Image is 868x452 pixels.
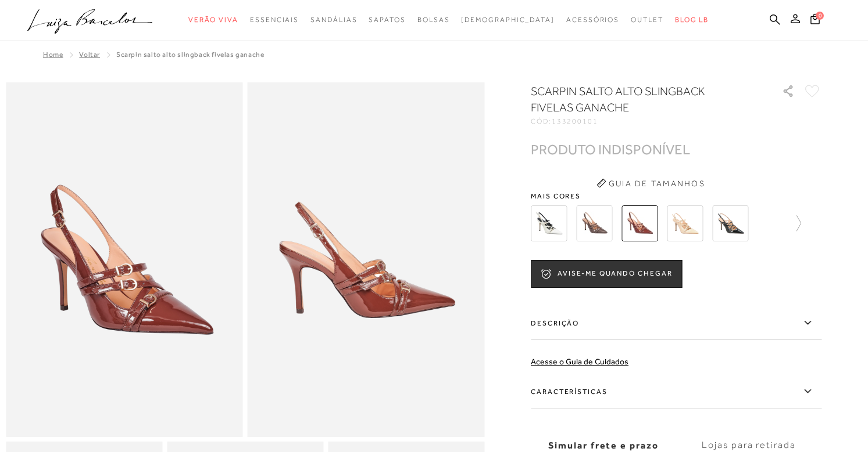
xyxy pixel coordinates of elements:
a: BLOG LB [675,9,709,31]
label: Características [531,375,821,408]
button: AVISE-ME QUANDO CHEGAR [531,260,682,288]
span: Acessórios [566,16,619,24]
label: Descrição [531,306,821,340]
span: Sapatos [369,16,405,24]
img: image [6,82,243,437]
h1: Scarpin salto alto slingback fivelas ganache [531,83,749,115]
a: Voltar [79,50,100,59]
a: noSubCategoriesText [188,9,238,31]
a: noSubCategoriesText [566,9,619,31]
span: Scarpin salto alto slingback fivelas ganache [116,50,264,59]
span: Outlet [631,16,663,24]
span: Essenciais [250,16,299,24]
img: image [248,82,485,437]
button: Guia de Tamanhos [592,174,709,193]
span: 133200101 [552,117,598,125]
span: Verão Viva [188,16,238,24]
a: noSubCategoriesText [417,9,450,31]
a: noSubCategoriesText [631,9,663,31]
img: SCARPIN SALTO ALTO SLINGBACK FIVELAS NATA [667,205,703,241]
span: BLOG LB [675,16,709,24]
div: PRODUTO INDISPONÍVEL [531,143,690,156]
a: noSubCategoriesText [369,9,405,31]
span: Bolsas [417,16,450,24]
div: CÓD: [531,118,763,125]
span: Sandálias [310,16,357,24]
a: noSubCategoriesText [461,9,555,31]
img: SCARPIN SALTO ALTO SLINGBACK FIVELAS PRETO [712,205,748,241]
img: Scarpin salto alto slingback fivelas ganache [621,205,658,241]
a: Acesse o Guia de Cuidados [531,357,628,366]
img: SCARPIN SALTO ALTO SLINGBACK FIVELAS BRANCO GELO [531,205,567,241]
span: [DEMOGRAPHIC_DATA] [461,16,555,24]
a: noSubCategoriesText [250,9,299,31]
a: Home [43,50,63,59]
span: Mais cores [531,193,821,200]
img: Scarpin salto alto slingback fivelas cinza [576,205,612,241]
span: 0 [816,12,824,20]
a: noSubCategoriesText [310,9,357,31]
button: 0 [807,13,823,28]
